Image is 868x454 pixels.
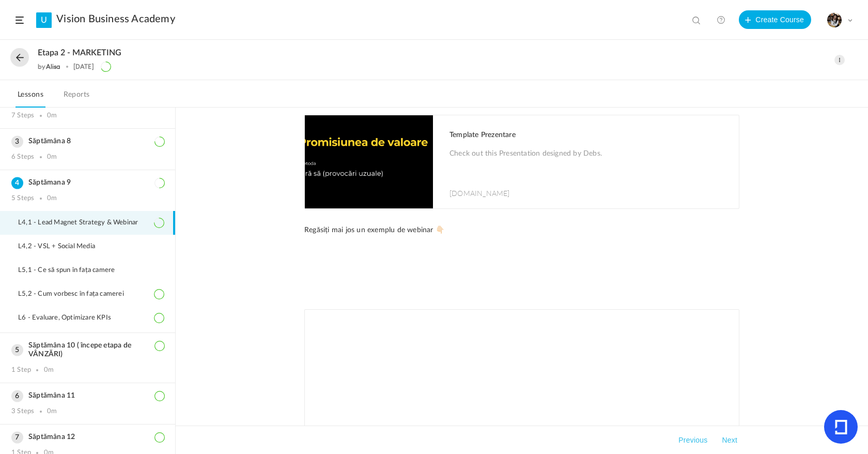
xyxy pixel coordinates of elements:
[720,434,739,446] button: Next
[61,88,92,108] a: Reports
[305,115,433,208] img: screen
[18,219,151,227] span: L4,1 - Lead Magnet Strategy & Webinar
[11,153,34,161] div: 6 Steps
[47,407,57,416] div: 0m
[38,48,121,58] span: Etapa 2 - MARKETING
[18,290,137,298] span: L5,2 - Cum vorbesc în fața camerei
[38,63,60,70] div: by
[18,243,108,251] span: L4,2 - VSL + Social Media
[11,194,34,203] div: 5 Steps
[46,63,61,70] a: Alisa
[11,366,31,374] div: 1 Step
[11,391,164,400] h3: Săptămâna 11
[11,178,164,187] h3: Săptămana 9
[11,433,164,442] h3: Săptămâna 12
[304,224,739,236] p: Regăsiți mai jos un exemplu de webinar 👇🏻
[56,13,175,25] a: Vision Business Academy
[676,434,709,446] button: Previous
[11,341,164,359] h3: Săptămâna 10 ( începe etapa de VÂNZĂRI)
[450,188,510,198] span: [DOMAIN_NAME]
[18,314,124,322] span: L6 - Evaluare, Optimizare KPIs
[11,407,34,416] div: 3 Steps
[11,112,34,120] div: 7 Steps
[36,12,52,28] a: U
[44,366,54,374] div: 0m
[305,115,739,208] a: Template Prezentare Check out this Presentation designed by Debs. [DOMAIN_NAME]
[450,131,729,140] h1: Template Prezentare
[47,112,57,120] div: 0m
[827,13,842,27] img: tempimagehs7pti.png
[450,148,729,174] p: Check out this Presentation designed by Debs.
[739,10,811,29] button: Create Course
[47,153,57,161] div: 0m
[73,63,94,70] div: [DATE]
[18,266,128,275] span: L5,1 - Ce să spun în fața camere
[11,137,164,146] h3: Săptămâna 8
[16,88,45,108] a: Lessons
[47,194,57,203] div: 0m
